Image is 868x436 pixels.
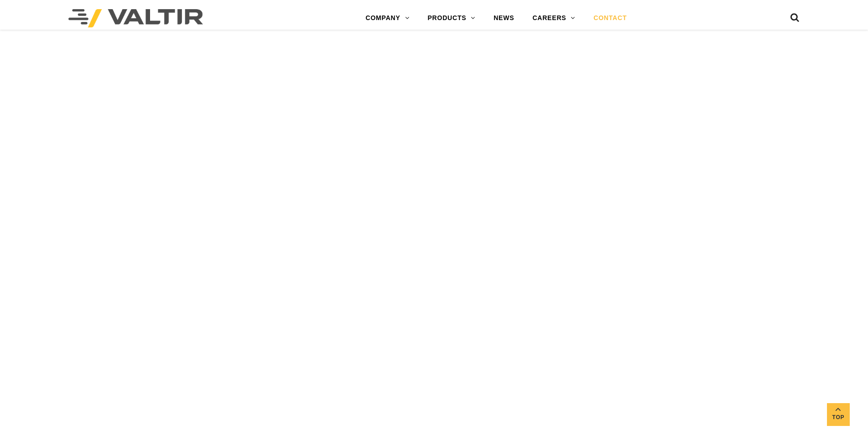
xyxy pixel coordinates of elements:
[827,403,850,426] a: Top
[356,9,418,27] a: COMPANY
[523,9,584,27] a: CAREERS
[68,9,203,27] img: Valtir
[418,9,484,27] a: PRODUCTS
[484,9,523,27] a: NEWS
[584,9,636,27] a: CONTACT
[827,412,850,423] span: Top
